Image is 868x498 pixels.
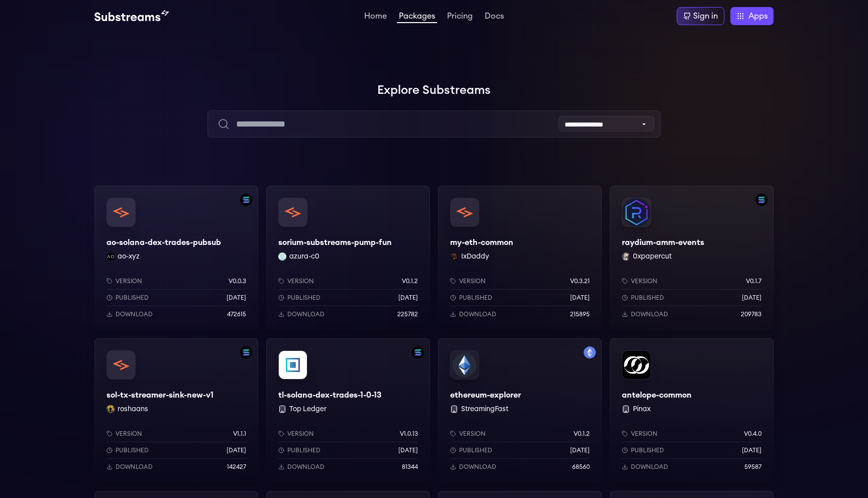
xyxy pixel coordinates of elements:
p: Published [631,446,664,454]
a: Filter by solana networksol-tx-streamer-sink-new-v1sol-tx-streamer-sink-new-v1roshaans roshaansVe... [94,338,258,483]
p: 225782 [397,310,418,318]
p: Version [631,277,658,285]
p: Download [631,310,668,318]
p: Published [459,446,492,454]
button: IxDaddy [461,252,489,262]
p: 142427 [227,463,246,471]
a: Filter by mainnet networkethereum-explorerethereum-explorer StreamingFastVersionv0.1.2Published[D... [438,338,602,483]
p: Version [287,430,314,438]
p: Published [116,446,149,454]
p: Download [459,310,496,318]
p: v0.1.2 [402,277,418,285]
img: Filter by solana network [240,346,252,358]
p: [DATE] [398,294,418,302]
img: Filter by solana network [755,194,768,206]
p: [DATE] [227,294,246,302]
p: Version [459,277,486,285]
a: Pricing [445,12,475,22]
p: [DATE] [742,446,762,454]
p: [DATE] [570,294,590,302]
p: Published [287,446,320,454]
button: azura-c0 [289,252,319,262]
a: Filter by solana networkao-solana-dex-trades-pubsubao-solana-dex-trades-pubsubao-xyz ao-xyzVersio... [94,186,258,330]
a: Sign in [677,7,724,25]
p: Version [631,430,658,438]
p: v0.3.21 [570,277,590,285]
a: sorium-substreams-pump-funsorium-substreams-pump-funazura-c0 azura-c0Versionv0.1.2Published[DATE]... [266,186,430,330]
button: roshaans [118,404,148,414]
img: Substream's logo [94,10,169,22]
a: antelope-commonantelope-common PinaxVersionv0.4.0Published[DATE]Download59587 [610,338,774,483]
button: Pinax [633,404,650,414]
a: Home [362,12,389,22]
p: Download [116,463,153,471]
p: Download [287,310,324,318]
p: [DATE] [398,446,418,454]
p: 59587 [744,463,762,471]
p: 81344 [402,463,418,471]
p: v0.1.7 [746,277,762,285]
button: StreamingFast [461,404,508,414]
p: v1.1.1 [233,430,246,438]
img: Filter by solana network [412,346,424,358]
a: Filter by solana networktl-solana-dex-trades-1-0-13tl-solana-dex-trades-1-0-13 Top LedgerVersionv... [266,338,430,483]
p: 472615 [227,310,246,318]
button: Top Ledger [289,404,327,414]
a: Docs [483,12,506,22]
p: Published [631,294,664,302]
img: Filter by mainnet network [584,346,596,358]
h1: Explore Substreams [94,80,774,100]
p: v0.1.2 [574,430,590,438]
p: 209783 [741,310,762,318]
p: 215895 [570,310,590,318]
p: Version [459,430,486,438]
a: Packages [397,12,437,23]
p: v0.4.0 [744,430,762,438]
p: Download [116,310,153,318]
p: v1.0.13 [400,430,418,438]
p: Version [116,430,142,438]
p: Download [287,463,324,471]
button: 0xpapercut [633,252,672,262]
p: Published [116,294,149,302]
a: my-eth-commonmy-eth-commonIxDaddy IxDaddyVersionv0.3.21Published[DATE]Download215895 [438,186,602,330]
p: [DATE] [742,294,762,302]
p: 68560 [572,463,590,471]
p: Download [631,463,668,471]
a: Filter by solana networkraydium-amm-eventsraydium-amm-events0xpapercut 0xpapercutVersionv0.1.7Pub... [610,186,774,330]
p: Published [459,294,492,302]
p: Published [287,294,320,302]
p: v0.0.3 [229,277,246,285]
button: ao-xyz [118,252,140,262]
p: [DATE] [227,446,246,454]
span: Apps [748,10,768,22]
div: Sign in [693,10,718,22]
img: Filter by solana network [240,194,252,206]
p: Version [116,277,142,285]
p: Version [287,277,314,285]
p: Download [459,463,496,471]
p: [DATE] [570,446,590,454]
